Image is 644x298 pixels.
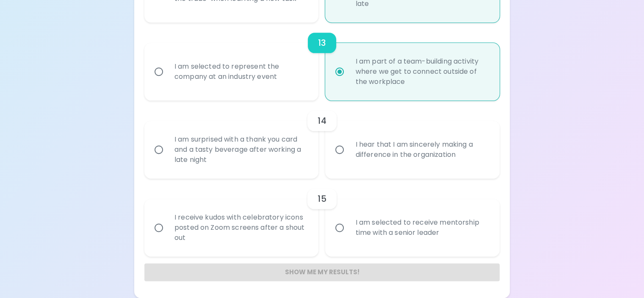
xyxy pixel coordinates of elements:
div: I receive kudos with celebratory icons posted on Zoom screens after a shout out [168,202,314,253]
h6: 13 [318,36,326,50]
div: I am surprised with a thank you card and a tasty beverage after working a late night [168,124,314,175]
div: I am selected to represent the company at an industry event [168,51,314,92]
div: choice-group-check [144,100,500,178]
h6: 15 [318,192,326,206]
div: choice-group-check [144,22,500,100]
div: I am selected to receive mentorship time with a senior leader [348,207,495,248]
div: choice-group-check [144,178,500,256]
h6: 14 [318,114,326,128]
div: I am part of a team-building activity where we get to connect outside of the workplace [348,46,495,97]
div: I hear that I am sincerely making a difference in the organization [348,129,495,170]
